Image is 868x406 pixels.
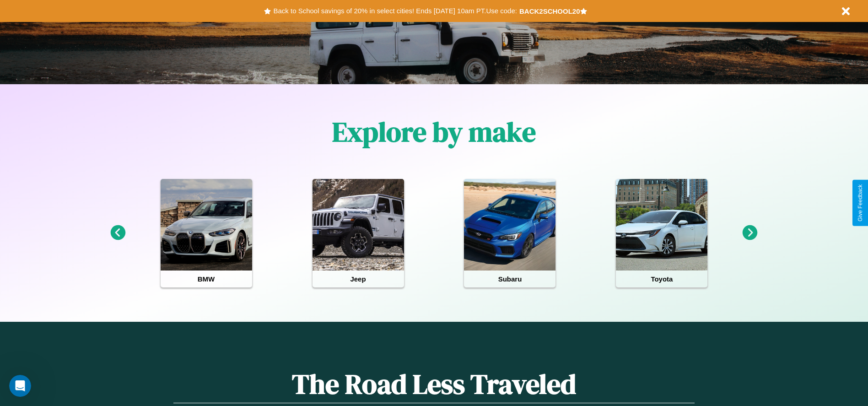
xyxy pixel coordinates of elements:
[332,113,536,151] h1: Explore by make
[9,375,31,397] iframe: Intercom live chat
[271,5,519,17] button: Back to School savings of 20% in select cities! Ends [DATE] 10am PT.Use code:
[616,271,707,287] h4: Toyota
[857,184,863,222] div: Give Feedback
[313,271,404,287] h4: Jeep
[173,365,694,403] h1: The Road Less Traveled
[161,271,252,287] h4: BMW
[464,271,555,287] h4: Subaru
[519,7,580,15] b: BACK2SCHOOL20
